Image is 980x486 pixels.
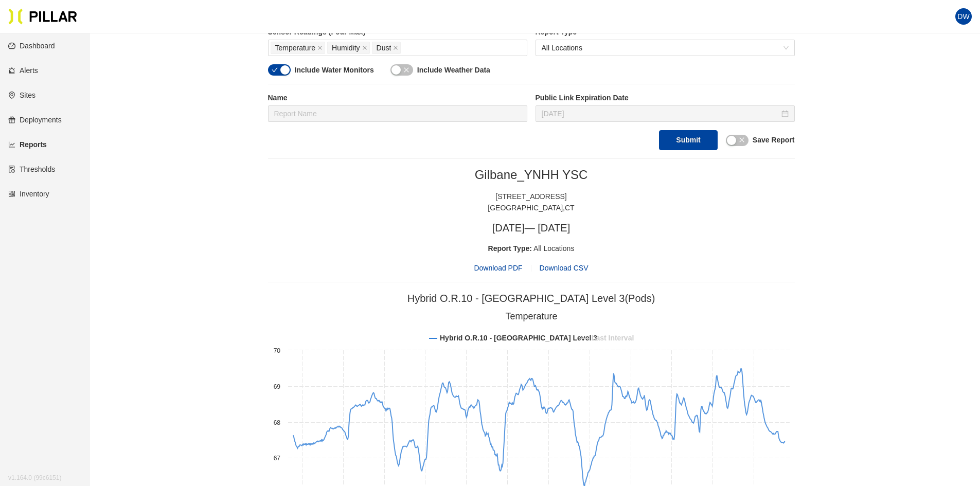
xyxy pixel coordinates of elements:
a: line-chartReports [8,140,47,149]
a: dashboardDashboard [8,42,55,50]
span: Report Type: [488,244,532,253]
span: Humidity [332,42,360,53]
span: Download CSV [540,264,589,272]
span: DW [957,8,969,25]
span: All Locations [542,40,789,56]
text: 67 [273,455,280,462]
input: Report Name [268,105,527,122]
text: 70 [273,347,280,354]
div: [STREET_ADDRESS] [268,191,795,202]
h2: Gilbane_YNHH YSC [268,167,795,183]
tspan: Temperature [505,311,557,321]
span: close [739,137,745,143]
div: [GEOGRAPHIC_DATA] , CT [268,202,795,213]
span: close [393,45,398,51]
div: All Locations [268,243,795,254]
tspan: Last Interval [591,334,633,342]
span: Dust [377,42,391,53]
a: qrcodeInventory [8,190,49,198]
span: Temperature [275,42,316,53]
span: check [272,67,278,73]
h3: [DATE] — [DATE] [268,222,795,235]
div: Hybrid O.R.10 - [GEOGRAPHIC_DATA] Level 3 (Pods) [407,291,655,307]
span: Download PDF [474,262,522,274]
label: Name [268,93,527,103]
label: Save Report [753,135,795,146]
span: close [362,45,367,51]
text: 69 [273,383,280,390]
text: 68 [273,419,280,426]
a: alertAlerts [8,66,38,75]
tspan: Hybrid O.R.10 - [GEOGRAPHIC_DATA] Level 3 [440,334,597,342]
img: Pillar Technologies [8,8,77,25]
a: environmentSites [8,91,35,99]
a: giftDeployments [8,116,62,124]
label: Public Link Expiration Date [536,93,795,103]
span: close [403,67,409,73]
input: Sep 8, 2025 [542,108,779,119]
label: Include Weather Data [417,65,490,76]
a: exceptionThresholds [8,165,55,173]
label: Include Water Monitors [295,65,374,76]
button: Submit [659,130,717,150]
span: close [317,45,323,51]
